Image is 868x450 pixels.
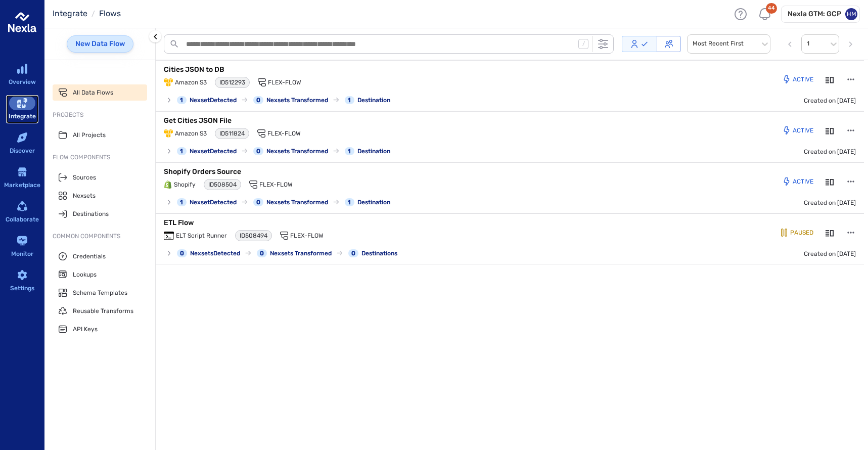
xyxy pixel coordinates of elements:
a: Sources [53,169,147,186]
span: Amazon S3 [175,78,207,86]
div: HM [845,8,857,20]
a: All Projects [53,127,147,143]
div: 1 [177,198,187,206]
a: Integrate [6,95,38,123]
span: Flex-Flow [267,129,301,138]
span: Destination [357,147,390,155]
span: Schema Templates [73,289,127,297]
div: 0 [253,96,263,104]
svg: Details [826,76,834,84]
img: Amazon S3 [164,78,173,86]
div: 1 [177,96,187,104]
span: Flow Components [53,153,147,161]
span: Created on [DATE] [804,199,856,207]
div: 0 [348,249,358,257]
button: Details [826,126,834,134]
svg: Details [826,229,834,237]
a: Nexsets [53,188,147,204]
img: logo [8,8,36,36]
span: All Projects [73,131,106,139]
span: Nexset Detected [190,147,237,155]
div: chip-with-copy [215,128,249,139]
span: Reusable Transforms [73,307,133,315]
span: Nexsets Detected [190,249,240,257]
span: Nexsets Transformed [266,147,328,155]
div: Monitor [11,249,33,259]
span: ELT Script Runner [176,232,227,240]
span: Common Components [53,232,147,240]
img: ELT Script Runner [164,232,174,240]
span: All Data Flows [73,88,113,97]
div: Integrate [9,111,36,122]
span: Nexset Detected [190,96,237,104]
span: Nexsets Transformed [266,198,328,206]
span: Destinations [73,210,109,218]
a: Collaborate [6,198,38,227]
a: Lookups [53,266,147,283]
h6: Nexla GTM: GCP [788,9,841,19]
div: 0 [177,249,187,257]
span: Created on [DATE] [804,148,856,156]
p: ETL Flow [164,218,417,228]
p: Active [793,127,813,133]
span: ID 511824 [219,130,245,137]
span: Nexsets [73,192,96,200]
p: Active [793,76,813,82]
p: Active [793,178,813,185]
a: Destinations [53,206,147,222]
div: Notifications [757,6,773,22]
div: 1 [345,147,354,155]
div: sub-menu-container [44,28,155,450]
div: 1 [345,198,354,206]
div: chip-with-copy [235,230,272,241]
span: Flex-Flow [268,78,301,86]
div: search-bar-container [164,34,681,54]
div: 0 [253,198,263,206]
button: Details [826,177,834,186]
span: Nexsets Transformed [266,96,328,104]
span: ID 512293 [219,79,245,86]
span: Projects [53,111,147,119]
a: Reusable Transforms [53,303,147,319]
a: Discover [6,129,38,158]
img: Amazon S3 [164,129,173,138]
div: chip-with-copy [215,77,250,88]
span: Lookups [73,271,97,279]
div: Collaborate [6,214,39,225]
span: Shopify [174,181,196,189]
a: Credentials [53,248,147,264]
span: Flex-Flow [290,232,324,240]
button: Details [826,75,834,83]
span: Created on [DATE] [804,97,856,105]
a: Schema Templates [53,285,147,301]
a: All Data Flows [53,84,147,101]
button: Owned by me [622,36,657,52]
p: Cities JSON to DB [164,65,417,75]
div: / [578,39,588,49]
div: 1 [345,96,354,104]
span: Amazon S3 [175,129,207,138]
nav: breadcrumb [53,8,121,20]
span: Nexsets Transformed [270,249,332,257]
span: API Keys [73,325,98,333]
span: Credentials [73,252,106,260]
div: 0 [257,249,267,257]
p: Paused [790,230,813,236]
span: Destination [357,96,390,104]
a: Flows [99,9,121,18]
div: Help [733,6,749,22]
button: Accessible to me [657,36,681,52]
button: Details [826,229,834,237]
div: 44 [766,3,777,14]
div: Overview [9,77,36,87]
div: Settings [10,283,34,294]
span: Destinations [361,249,397,257]
a: Marketplace [6,164,38,192]
span: Nexset Detected [190,198,237,206]
a: New Data Flow [67,35,133,53]
div: Marketplace [4,180,40,191]
span: Sources [73,173,96,182]
span: Destination [357,198,390,206]
div: Access Level-uncontrolled [622,36,681,52]
div: 0 [253,147,263,155]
